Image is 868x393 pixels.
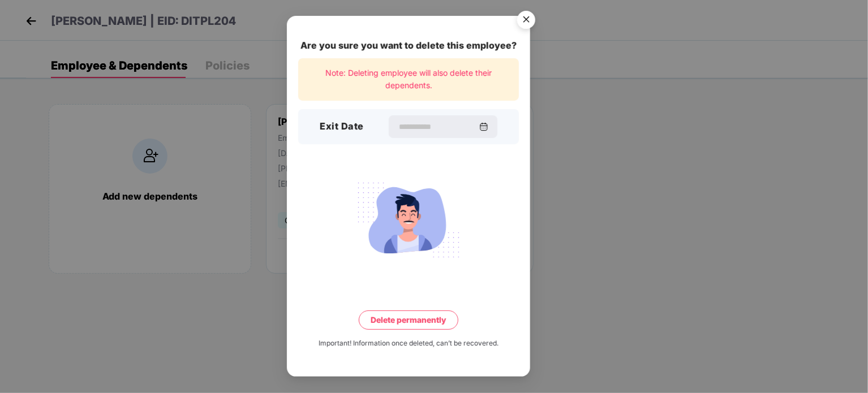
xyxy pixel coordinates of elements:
[510,5,541,36] button: Close
[359,310,458,330] button: Delete permanently
[319,338,499,349] div: Important! Information once deleted, can’t be recovered.
[345,176,472,264] img: svg+xml;base64,PHN2ZyB4bWxucz0iaHR0cDovL3d3dy53My5vcmcvMjAwMC9zdmciIHdpZHRoPSIyMjQiIGhlaWdodD0iMT...
[479,122,488,131] img: svg+xml;base64,PHN2ZyBpZD0iQ2FsZW5kYXItMzJ4MzIiIHhtbG5zPSJodHRwOi8vd3d3LnczLm9yZy8yMDAwL3N2ZyIgd2...
[298,58,519,101] div: Note: Deleting employee will also delete their dependents.
[510,6,542,37] img: svg+xml;base64,PHN2ZyB4bWxucz0iaHR0cDovL3d3dy53My5vcmcvMjAwMC9zdmciIHdpZHRoPSI1NiIgaGVpZ2h0PSI1Ni...
[298,38,519,53] div: Are you sure you want to delete this employee?
[320,120,364,135] h3: Exit Date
